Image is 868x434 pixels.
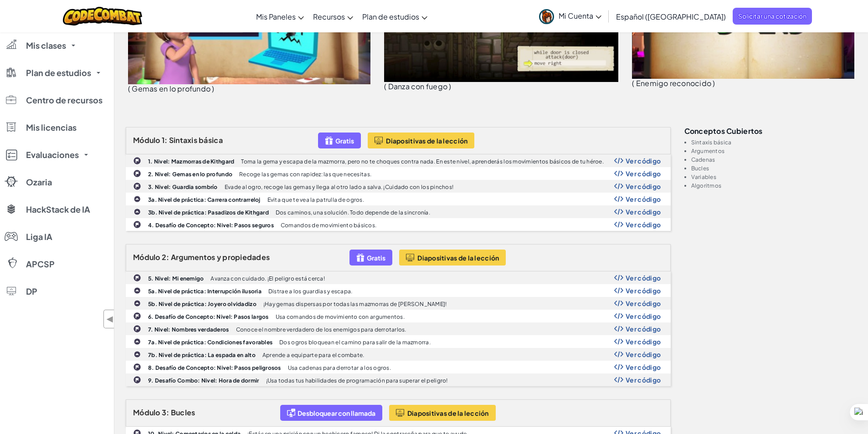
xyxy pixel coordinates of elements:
[252,4,308,29] a: Mis Paneles
[126,154,671,167] a: 1. Nivel: Mazmorras de Kithgard Toma la gema y escapa de la mazmorra, pero no te choques contra n...
[279,339,431,346] font: Dos ogros bloquean el camino para salir de la mazmorra.
[134,287,141,294] img: IconPracticeLevel.svg
[626,286,661,295] font: Ver código
[134,338,141,345] img: IconPracticeLevel.svg
[362,12,419,21] font: Plan de estudios
[614,338,623,345] img: Mostrar logotipo de código
[276,209,430,216] font: Dos caminos, una solución. Todo depende de la sincronía.
[713,78,715,88] font: )
[63,7,143,26] a: Logotipo de CodeCombat
[267,196,364,203] font: Evita que te vea la patrulla de ogros.
[126,193,671,205] a: 3a. Nivel de práctica: Carrera contrarreloj Evita que te vea la patrulla de ogros. Mostrar logoti...
[148,158,234,165] font: 1. Nivel: Mazmorras de Kithgard
[626,195,661,203] font: Ver código
[133,220,141,229] img: IconChallengeLevel.svg
[126,284,671,297] a: 5a. Nivel de práctica: Interrupción ilusoria Distrae a los guardias y escapa. Mostrar logotipo de...
[614,158,623,164] img: Mostrar logotipo de código
[614,183,623,189] img: Mostrar logotipo de código
[614,326,623,332] img: Mostrar logotipo de código
[148,288,262,295] font: 5a. Nivel de práctica: Interrupción ilusoria
[126,271,671,284] a: 5. Nivel: Mi enemigo Avanza con cuidado. ¡El peligro está cerca! Mostrar logotipo de código Ver c...
[626,157,661,165] font: Ver código
[133,325,141,333] img: IconChallengeLevel.svg
[691,156,715,163] font: Cadenas
[126,335,671,348] a: 7a. Nivel de práctica: Condiciones favorables Dos ogros bloquean el camino para salir de la mazmo...
[26,286,37,296] font: DP
[559,11,593,20] font: Mi Cuenta
[148,196,261,203] font: 3a. Nivel de práctica: Carrera contrarreloj
[399,250,506,266] button: Diapositivas de la lección
[126,205,671,218] a: 3b. Nivel de práctica: Pasadizos de Kithgard Dos caminos, una solución. Todo depende de la sincro...
[126,348,671,361] a: 7b. Nivel de práctica: La espada en alto Aprende a equiparte para el combate. Mostrar logotipo de...
[239,171,371,178] font: Recoge las gemas con rapidez: las que necesitas.
[148,352,256,358] font: 7b. Nivel de práctica: La espada en alto
[616,12,726,21] font: Español ([GEOGRAPHIC_DATA])
[262,352,365,358] font: Aprende a equiparte para el combate.
[133,363,141,371] img: IconChallengeLevel.svg
[236,326,406,333] font: Conoce el nombre verdadero de los enemigos para derrotarlos.
[106,314,114,324] font: ◀
[169,135,223,145] font: Sintaxis básica
[691,174,716,180] font: Variables
[614,313,623,319] img: Mostrar logotipo de código
[308,4,358,29] a: Recursos
[162,252,169,262] font: 2:
[148,313,269,320] font: 6. Desafío de Concepto: Nivel: Pasos largos
[733,8,812,25] a: Solicitar una cotización
[133,252,160,262] font: Módulo
[148,209,269,216] font: 3b. Nivel de práctica: Pasadizos de Kithgard
[626,376,661,384] font: Ver código
[148,301,257,307] font: 5b. Nivel de práctica: Joyero olvidadizo
[148,326,229,333] font: 7. Nivel: Nombres verdaderos
[26,67,91,78] font: Plan de estudios
[133,157,141,165] img: IconChallengeLevel.svg
[614,275,623,281] img: Mostrar logotipo de código
[614,209,623,215] img: Mostrar logotipo de código
[691,139,732,146] font: Sintaxis básica
[126,361,671,373] a: 8. Desafío de Concepto: Nivel: Pasos peligrosos Usa cadenas para derrotar a los ogros. Mostrar lo...
[126,373,671,386] a: 9. Desafío Combo: Nivel: Hora de dormir ¡Usa todas tus habilidades de programación para superar e...
[148,222,274,229] font: 4. Desafío de Concepto: Nivel: Pasos seguros
[632,78,634,88] font: (
[636,78,711,88] font: Enemigo reconocido
[626,325,661,333] font: Ver código
[386,137,467,145] font: Diapositivas de la lección
[691,165,709,172] font: Bucles
[298,409,375,417] font: Desbloquear con llamada
[389,405,496,421] a: Diapositivas de la lección
[148,171,232,178] font: 2. Nivel: Gemas en lo profundo
[133,274,141,282] img: IconChallengeLevel.svg
[133,182,141,190] img: IconChallengeLevel.svg
[26,231,52,242] font: Liga IA
[534,2,606,31] a: Mi Cuenta
[26,204,90,214] font: HackStack de IA
[614,170,623,177] img: Mostrar logotipo de código
[148,184,218,190] font: 3. Nivel: Guardia sombrío
[26,122,77,133] font: Mis licencias
[133,408,160,417] font: Módulo
[614,287,623,294] img: Mostrar logotipo de código
[148,275,204,282] font: 5. Nivel: Mi enemigo
[388,82,447,91] font: Danza con fuego
[134,351,141,358] img: IconPracticeLevel.svg
[268,288,353,295] font: Distrae a los guardias y escapa.
[614,221,623,228] img: Mostrar logotipo de código
[691,148,725,154] font: Argumentos
[449,82,451,91] font: )
[611,4,730,29] a: Español ([GEOGRAPHIC_DATA])
[276,313,405,320] font: Usa comandos de movimiento con argumentos.
[614,196,623,202] img: Mostrar logotipo de código
[128,84,130,93] font: (
[26,40,66,51] font: Mis clases
[384,82,386,91] font: (
[626,274,661,282] font: Ver código
[626,182,661,190] font: Ver código
[626,299,661,307] font: Ver código
[287,408,295,418] img: IconUnlockWithCall.svg
[134,208,141,215] img: IconPracticeLevel.svg
[211,275,325,282] font: Avanza con cuidado. ¡El peligro está cerca!
[281,222,376,229] font: Comandos de movimiento básicos.
[614,300,623,306] img: Mostrar logotipo de código
[132,84,211,93] font: Gemas en lo profundo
